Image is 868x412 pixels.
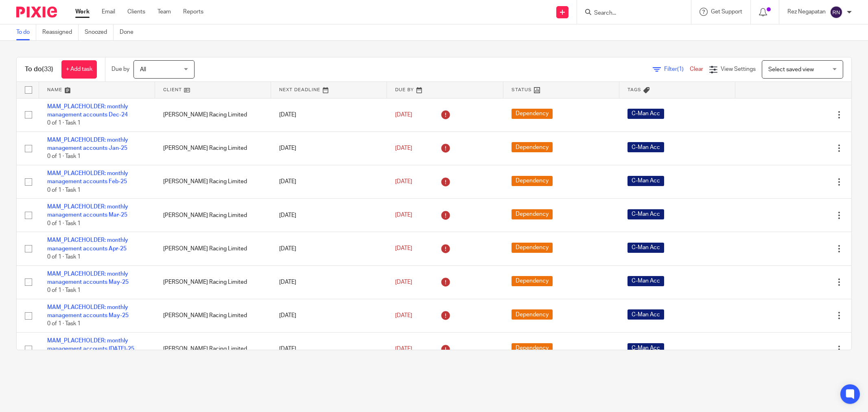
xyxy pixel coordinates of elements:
[47,221,81,226] span: 0 of 1 · Task 1
[627,243,664,253] span: C-Man Acc
[155,165,271,198] td: [PERSON_NAME] Racing Limited
[271,332,387,366] td: [DATE]
[155,265,271,299] td: [PERSON_NAME] Racing Limited
[47,305,129,318] a: MAM_PLACEHOLDER: monthly management accounts May-25
[47,120,81,126] span: 0 of 1 · Task 1
[47,237,128,251] a: MAM_PLACEHOLDER: monthly management accounts Apr-25
[102,8,115,16] a: Email
[47,137,128,151] a: MAM_PLACEHOLDER: monthly management accounts Jan-25
[85,24,114,40] a: Snoozed
[47,187,81,193] span: 0 of 1 · Task 1
[395,346,412,352] span: [DATE]
[512,109,553,119] span: Dependency
[627,343,664,353] span: C-Man Acc
[47,171,128,184] a: MAM_PLACEHOLDER: monthly management accounts Feb-25
[512,276,553,286] span: Dependency
[395,112,412,118] span: [DATE]
[155,299,271,332] td: [PERSON_NAME] Racing Limited
[512,209,553,219] span: Dependency
[42,66,53,72] span: (33)
[16,24,36,40] a: To do
[664,66,690,72] span: Filter
[42,24,79,40] a: Reassigned
[512,176,553,186] span: Dependency
[395,313,412,318] span: [DATE]
[271,165,387,198] td: [DATE]
[47,204,128,218] a: MAM_PLACEHOLDER: monthly management accounts Mar-25
[140,67,146,72] span: All
[47,271,129,285] a: MAM_PLACEHOLDER: monthly management accounts May-25
[721,66,756,72] span: View Settings
[627,209,664,219] span: C-Man Acc
[112,65,129,73] p: Due by
[183,8,203,16] a: Reports
[47,154,81,160] span: 0 of 1 · Task 1
[512,243,553,253] span: Dependency
[395,179,412,184] span: [DATE]
[395,246,412,252] span: [DATE]
[155,332,271,366] td: [PERSON_NAME] Racing Limited
[47,254,81,260] span: 0 of 1 · Task 1
[395,279,412,285] span: [DATE]
[512,309,553,320] span: Dependency
[155,98,271,131] td: [PERSON_NAME] Racing Limited
[677,66,684,72] span: (1)
[395,145,412,151] span: [DATE]
[157,8,171,16] a: Team
[627,88,641,92] span: Tags
[271,265,387,299] td: [DATE]
[47,104,128,118] a: MAM_PLACEHOLDER: monthly management accounts Dec-24
[47,287,81,293] span: 0 of 1 · Task 1
[120,24,140,40] a: Done
[512,142,553,152] span: Dependency
[627,142,664,152] span: C-Man Acc
[127,8,145,16] a: Clients
[395,213,412,218] span: [DATE]
[271,199,387,232] td: [DATE]
[47,321,81,327] span: 0 of 1 · Task 1
[627,309,664,320] span: C-Man Acc
[25,65,53,74] h1: To do
[512,343,553,353] span: Dependency
[593,10,667,17] input: Search
[155,199,271,232] td: [PERSON_NAME] Racing Limited
[75,8,90,16] a: Work
[627,109,664,119] span: C-Man Acc
[61,60,97,79] a: + Add task
[627,176,664,186] span: C-Man Acc
[155,232,271,265] td: [PERSON_NAME] Racing Limited
[271,232,387,265] td: [DATE]
[271,299,387,332] td: [DATE]
[627,276,664,286] span: C-Man Acc
[271,98,387,131] td: [DATE]
[47,338,134,352] a: MAM_PLACEHOLDER: monthly management accounts [DATE]-25
[690,66,703,72] a: Clear
[271,131,387,165] td: [DATE]
[16,7,57,18] img: Pixie
[787,8,826,16] p: Rez Negapatan
[711,9,742,15] span: Get Support
[155,131,271,165] td: [PERSON_NAME] Racing Limited
[768,67,814,72] span: Select saved view
[830,6,843,19] img: svg%3E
